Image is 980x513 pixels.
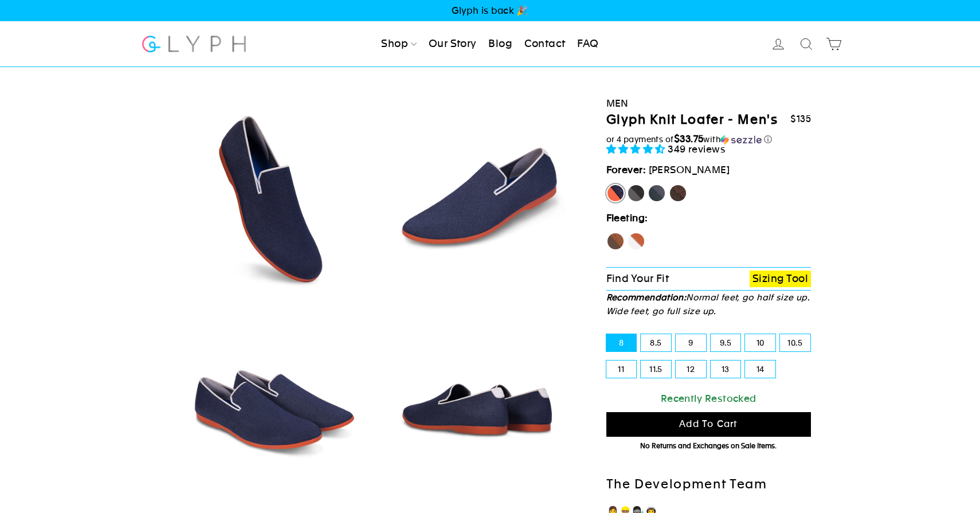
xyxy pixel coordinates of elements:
[676,334,706,351] label: 9
[606,361,637,378] label: 11
[606,334,637,351] label: 8
[606,291,812,318] p: Normal feet, go half size up. Wide feet, go full size up.
[140,29,248,59] img: Glyph
[676,361,706,378] label: 12
[484,32,517,57] a: Blog
[606,184,625,202] label: [PERSON_NAME]
[780,334,810,351] label: 10.5
[627,232,645,250] label: Fox
[606,96,812,111] div: Men
[606,292,687,302] strong: Recommendation:
[648,184,666,202] label: Rhino
[640,442,777,450] span: No Returns and Exchanges on Sale Items.
[424,32,481,57] a: Our Story
[606,212,648,224] strong: Fleeting:
[711,334,741,351] label: 9.5
[174,101,370,296] img: Marlin
[668,143,726,155] span: 349 reviews
[380,307,575,502] img: Marlin
[720,135,762,145] img: Sezzle
[669,184,687,202] label: Mustang
[377,32,603,57] ul: Primary
[641,361,671,378] label: 11.5
[627,184,645,202] label: Panther
[606,143,668,155] span: 4.71 stars
[573,32,603,57] a: FAQ
[606,112,778,128] h1: Glyph Knit Loafer - Men's
[606,134,812,145] div: or 4 payments of$33.75withSezzle Click to learn more about Sezzle
[606,412,812,437] button: Add to cart
[606,272,669,284] span: Find Your Fit
[606,391,812,406] div: Recently Restocked
[606,164,646,175] strong: Forever:
[745,334,775,351] label: 10
[174,307,370,502] img: Marlin
[377,32,421,57] a: Shop
[606,232,625,250] label: Hawk
[750,271,811,287] a: Sizing Tool
[649,164,730,175] span: [PERSON_NAME]
[790,113,811,124] span: $135
[674,133,704,144] span: $33.75
[606,134,812,145] div: or 4 payments of with
[711,361,741,378] label: 13
[520,32,570,57] a: Contact
[606,476,812,493] h2: The Development Team
[745,361,775,378] label: 14
[380,101,575,296] img: Marlin
[641,334,671,351] label: 8.5
[679,418,738,429] span: Add to cart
